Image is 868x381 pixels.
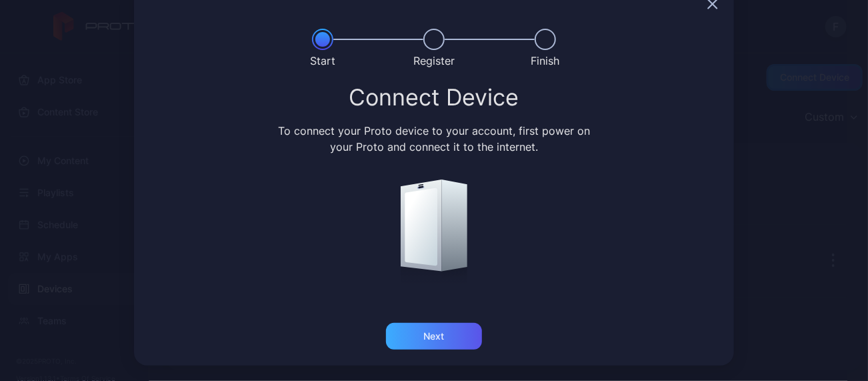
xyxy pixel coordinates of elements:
[276,123,593,155] div: To connect your Proto device to your account, first power on your Proto and connect it to the int...
[424,331,445,342] div: Next
[531,53,559,69] div: Finish
[386,323,482,350] button: Next
[413,53,455,69] div: Register
[150,85,718,109] div: Connect Device
[310,53,335,69] div: Start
